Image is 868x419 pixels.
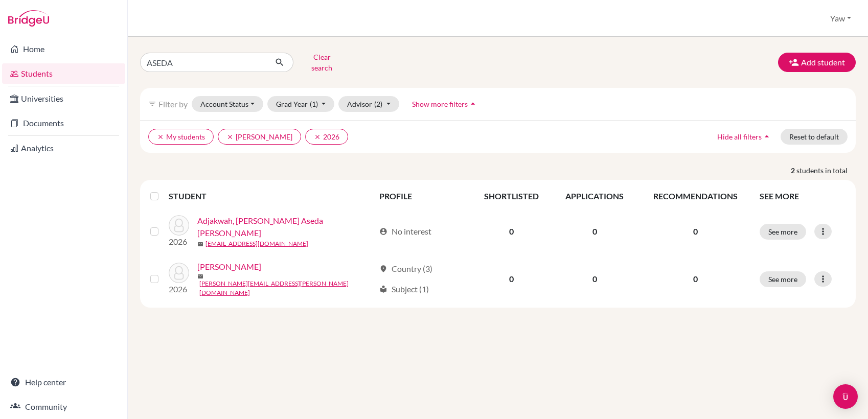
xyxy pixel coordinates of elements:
span: mail [197,273,203,280]
a: Documents [2,113,125,133]
span: account_circle [379,227,387,236]
button: See more [760,271,806,287]
p: 2026 [169,236,189,248]
button: Clear search [293,49,350,76]
td: 0 [552,208,637,254]
th: SEE MORE [753,184,852,208]
button: Grad Year(1) [267,96,335,112]
i: arrow_drop_up [468,99,478,109]
button: Account Status [192,96,263,112]
span: local_library [379,285,387,293]
i: filter_list [148,100,156,108]
img: Bridge-U [8,10,49,27]
button: Hide all filtersarrow_drop_up [709,129,781,145]
th: STUDENT [169,184,373,208]
div: Open Intercom Messenger [833,384,858,409]
a: [PERSON_NAME] [197,261,261,273]
button: See more [760,224,806,240]
button: Reset to default [781,129,848,145]
a: Analytics [2,138,125,158]
td: 0 [471,208,552,254]
strong: 2 [791,165,796,176]
a: Community [2,397,125,417]
a: Home [2,39,125,59]
th: APPLICATIONS [552,184,637,208]
a: [EMAIL_ADDRESS][DOMAIN_NAME] [205,239,308,248]
span: Hide all filters [717,132,762,141]
p: 2026 [169,283,189,295]
th: RECOMMENDATIONS [637,184,753,208]
button: Yaw [826,9,856,28]
span: mail [197,241,203,247]
button: clear[PERSON_NAME] [218,129,301,145]
span: students in total [796,165,856,176]
i: clear [157,133,164,141]
input: Find student by name... [140,53,267,72]
span: Show more filters [412,100,468,108]
div: Subject (1) [379,283,429,295]
button: Advisor(2) [338,96,399,112]
button: Show more filtersarrow_drop_up [403,96,487,112]
td: 0 [552,254,637,304]
i: clear [226,133,234,141]
span: (2) [374,100,382,108]
span: location_on [379,265,387,273]
button: clearMy students [148,129,214,145]
p: 0 [643,225,747,238]
div: No interest [379,225,431,238]
span: (1) [310,100,318,108]
div: Country (3) [379,263,432,275]
span: Filter by [158,99,188,109]
img: Baffour, Alexis Aseda [169,263,189,283]
th: PROFILE [373,184,471,208]
button: Add student [778,53,856,72]
a: Help center [2,372,125,392]
td: 0 [471,254,552,304]
img: Adjakwah, Humphrey Aseda Owusu [169,215,189,236]
th: SHORTLISTED [471,184,552,208]
a: [PERSON_NAME][EMAIL_ADDRESS][PERSON_NAME][DOMAIN_NAME] [199,279,375,297]
i: clear [314,133,321,141]
p: 0 [643,273,747,285]
a: Adjakwah, [PERSON_NAME] Aseda [PERSON_NAME] [197,215,375,239]
i: arrow_drop_up [762,131,772,142]
a: Students [2,63,125,84]
a: Universities [2,88,125,109]
button: clear2026 [305,129,348,145]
